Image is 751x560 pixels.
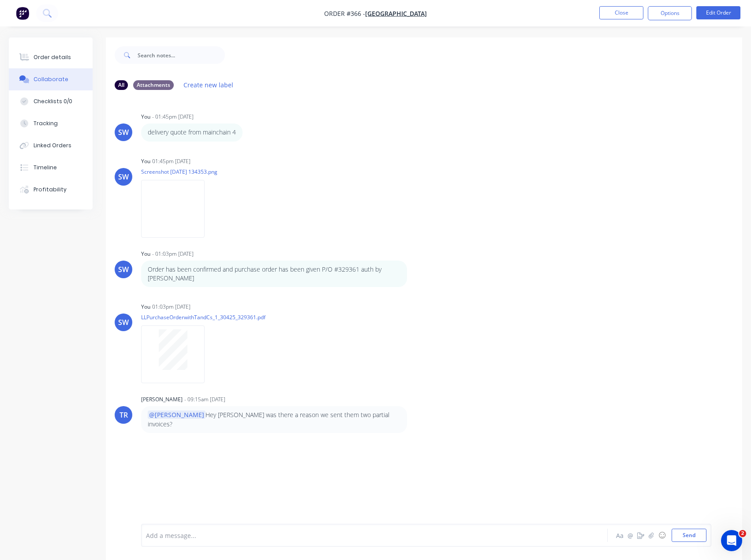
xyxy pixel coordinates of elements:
span: 2 [739,530,746,537]
button: Profitability [9,179,93,201]
div: Timeline [34,164,57,172]
button: ☺ [657,530,667,541]
p: Screenshot [DATE] 134353.png [141,168,217,175]
div: - 01:45pm [DATE] [152,113,194,121]
div: You [141,303,150,311]
div: Profitability [34,186,67,194]
div: You [141,250,150,258]
button: @ [625,530,635,541]
div: 01:03pm [DATE] [152,303,191,311]
button: Order details [9,46,93,68]
span: @[PERSON_NAME] [148,411,205,419]
button: Create new label [179,79,238,91]
div: - 01:03pm [DATE] [152,250,194,258]
div: 01:45pm [DATE] [152,157,191,165]
div: [PERSON_NAME] [141,396,183,403]
div: All [115,80,128,90]
button: Options [648,6,692,20]
button: Checklists 0/0 [9,90,93,112]
p: LLPurchaseOrderwithTandCs_1_30425_329361.pdf [141,314,265,321]
div: SW [118,264,129,275]
div: TR [120,410,128,420]
button: Close [599,6,643,19]
div: Tracking [34,119,58,127]
p: Order has been confirmed and purchase order has been given P/O #329361 auth by [PERSON_NAME] [148,265,400,283]
button: Linked Orders [9,134,93,157]
button: Timeline [9,157,93,179]
div: You [141,157,150,165]
iframe: Intercom live chat [721,530,742,551]
button: Tracking [9,112,93,134]
button: Collaborate [9,68,93,90]
p: Hey [PERSON_NAME] was there a reason we sent them two partial invoices? [148,411,400,429]
p: delivery quote from mainchain 4 [148,128,236,137]
div: Attachments [133,80,174,90]
div: Linked Orders [34,142,71,149]
div: You [141,113,150,121]
input: Search notes... [138,46,225,64]
span: Order #366 - [324,9,365,18]
div: Checklists 0/0 [34,97,72,105]
img: Factory [16,7,29,20]
div: Order details [34,53,71,61]
div: SW [118,317,129,328]
button: Send [672,529,706,542]
div: SW [118,127,129,138]
button: Aa [614,530,625,541]
button: Edit Order [696,6,740,19]
div: SW [118,172,129,182]
a: [GEOGRAPHIC_DATA] [365,9,427,18]
div: - 09:15am [DATE] [184,396,225,403]
div: Collaborate [34,75,68,83]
